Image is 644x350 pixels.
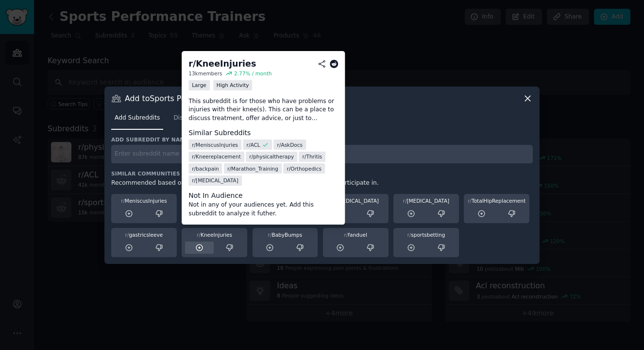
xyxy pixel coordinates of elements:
dt: Similar Subreddits [188,128,338,138]
div: Large [188,80,210,90]
div: gastricsleeve [115,231,173,238]
div: 2.77 % / month [234,70,272,77]
span: r/ Thritis [303,153,322,160]
span: r/ [407,232,411,238]
a: Add Subreddits [111,110,163,130]
div: MeniscusInjuries [115,197,173,204]
h3: Add subreddit by name [111,136,533,143]
div: 13k members [188,70,222,77]
h3: Add to Sports Performance Trainers [125,93,258,104]
div: TotalHipReplacement [467,197,526,204]
span: r/ MeniscusInjuries [192,141,238,148]
span: r/ physicaltherapy [249,153,294,160]
span: r/ [403,198,407,204]
span: Discover Communities [173,114,240,122]
div: r/ KneeInjuries [188,58,256,70]
dt: Not In Audience [188,191,338,201]
dd: Not in any of your audiences yet. Add this subreddit to analyze it futher. [188,201,338,218]
p: This subreddit is for those who have problems or injuries with their knee(s). This can be a place... [188,97,338,123]
div: sportsbetting [397,231,456,238]
span: r/ [125,232,129,238]
span: Add Subreddits [115,114,160,122]
div: Recommended based on communities that members of your audience also participate in. [111,179,533,188]
div: BabyBumps [256,231,315,238]
span: r/ [197,232,201,238]
input: Enter subreddit name and press enter [111,145,533,164]
span: r/ [468,198,472,204]
span: r/ Kneereplacement [192,153,241,160]
div: [MEDICAL_DATA] [397,197,456,204]
div: [MEDICAL_DATA] [326,197,385,204]
span: r/ Marathon_Training [227,165,278,172]
span: r/ ACL [247,141,260,148]
div: High Activity [213,80,253,90]
h3: Similar Communities [111,170,533,177]
span: r/ [344,232,348,238]
div: KneeInjuries [185,231,244,238]
span: r/ AskDocs [277,141,303,148]
span: r/ Orthopedics [287,165,322,172]
div: fanduel [326,231,385,238]
a: Discover Communities [170,110,244,130]
span: r/ [268,232,272,238]
span: r/ [121,198,125,204]
span: r/ backpain [192,165,219,172]
span: r/ [MEDICAL_DATA] [192,177,238,184]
